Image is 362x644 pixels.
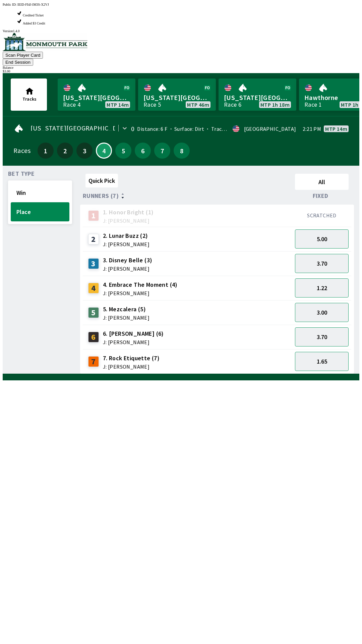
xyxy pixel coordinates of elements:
[103,266,153,271] span: J: [PERSON_NAME]
[38,143,54,159] button: 1
[103,256,153,265] span: 3. Disney Belle (3)
[3,3,359,6] div: Public ID:
[154,143,170,159] button: 7
[260,102,290,107] span: MTP 1h 18m
[96,143,112,159] button: 4
[17,3,49,6] span: IEID-FI4J-IM3S-X2VJ
[11,202,69,221] button: Place
[83,193,292,199] div: Runners (7)
[187,102,209,107] span: MTP 46m
[88,258,99,269] div: 3
[103,305,149,314] span: 5. Mezcalera (5)
[131,126,134,131] div: 0
[88,177,115,184] span: Quick Pick
[3,29,359,33] div: Version 1.4.0
[295,174,349,190] button: All
[313,193,328,199] span: Fixed
[298,178,346,186] span: All
[83,193,119,199] span: Runners (7)
[317,333,327,341] span: 3.70
[23,13,44,17] span: Credited Ticket
[107,102,129,107] span: MTP 14m
[98,149,110,152] span: 4
[295,327,349,346] button: 3.70
[295,278,349,298] button: 1.22
[219,78,296,111] a: [US_STATE][GEOGRAPHIC_DATA]Race 6MTP 1h 18m
[103,354,160,363] span: 7. Rock Etiquette (7)
[295,352,349,371] button: 1.65
[88,234,99,245] div: 2
[138,78,216,111] a: [US_STATE][GEOGRAPHIC_DATA]Race 5MTP 46m
[143,102,161,107] div: Race 5
[16,208,64,216] span: Place
[11,183,69,202] button: Win
[295,303,349,322] button: 3.00
[88,307,99,318] div: 5
[136,148,149,153] span: 6
[325,126,347,131] span: MTP 14m
[317,260,327,267] span: 3.70
[168,125,204,132] span: Surface: Dirt
[57,143,73,159] button: 2
[103,290,178,296] span: J: [PERSON_NAME]
[103,280,178,289] span: 4. Embrace The Moment (4)
[137,125,167,132] span: Distance: 6 F
[175,148,188,153] span: 8
[78,148,91,153] span: 3
[3,33,87,51] img: venue logo
[292,193,351,199] div: Fixed
[88,356,99,367] div: 7
[174,143,190,159] button: 8
[143,93,210,102] span: [US_STATE][GEOGRAPHIC_DATA]
[85,174,118,187] button: Quick Pick
[295,254,349,273] button: 3.70
[13,148,31,153] div: Races
[244,126,296,131] div: [GEOGRAPHIC_DATA]
[59,148,71,153] span: 2
[3,59,33,66] button: End Session
[63,93,130,102] span: [US_STATE][GEOGRAPHIC_DATA]
[63,102,80,107] div: Race 4
[103,231,149,240] span: 2. Lunar Buzz (2)
[39,148,52,153] span: 1
[317,235,327,243] span: 5.00
[103,364,160,369] span: J: [PERSON_NAME]
[88,283,99,293] div: 4
[103,329,164,338] span: 6. [PERSON_NAME] (6)
[156,148,169,153] span: 7
[295,212,349,219] div: SCRATCHED
[103,315,149,320] span: J: [PERSON_NAME]
[76,143,93,159] button: 3
[303,126,321,131] span: 2:21 PM
[22,96,37,102] span: Tracks
[3,66,359,69] div: Balance
[8,171,35,176] span: Bet Type
[88,332,99,342] div: 6
[317,284,327,292] span: 1.22
[103,241,149,247] span: J: [PERSON_NAME]
[135,143,151,159] button: 6
[295,229,349,249] button: 5.00
[16,189,64,197] span: Win
[31,125,131,131] span: [US_STATE][GEOGRAPHIC_DATA]
[103,218,154,223] span: J: [PERSON_NAME]
[58,78,135,111] a: [US_STATE][GEOGRAPHIC_DATA]Race 4MTP 14m
[103,339,164,345] span: J: [PERSON_NAME]
[23,21,45,25] span: Added $3 Credit
[224,102,241,107] div: Race 6
[204,125,262,132] span: Track Condition: Fast
[3,69,359,73] div: $ 3.00
[304,102,322,107] div: Race 1
[317,309,327,316] span: 3.00
[224,93,291,102] span: [US_STATE][GEOGRAPHIC_DATA]
[117,148,130,153] span: 5
[317,358,327,365] span: 1.65
[11,78,47,111] button: Tracks
[103,208,154,217] span: 1. Honor Bright (1)
[88,210,99,221] div: 1
[3,52,43,59] button: Scan Player Card
[115,143,131,159] button: 5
